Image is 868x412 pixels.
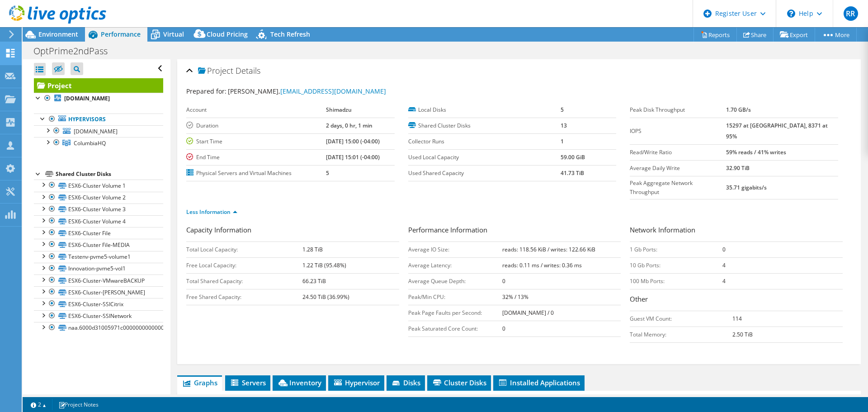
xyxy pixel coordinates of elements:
[74,128,118,135] span: [DOMAIN_NAME]
[74,139,106,147] span: ColumbiaHQ
[502,309,554,317] b: [DOMAIN_NAME] / 0
[630,242,722,257] td: 1 Gb Ports:
[787,9,795,18] svg: \n
[773,28,815,42] a: Export
[34,286,163,298] a: ESX6-Cluster-[PERSON_NAME]
[64,95,110,102] b: [DOMAIN_NAME]
[52,399,105,410] a: Project Notes
[432,378,486,387] span: Cluster Disks
[186,121,326,130] label: Duration
[186,289,302,305] td: Free Shared Capacity:
[561,122,567,129] b: 13
[408,289,502,305] td: Peak/Min CPU:
[408,305,502,321] td: Peak Page Faults per Second:
[34,78,163,93] a: Project
[34,251,163,263] a: Testenv-pvme5-volume1
[186,87,226,95] label: Prepared for:
[726,184,767,191] b: 35.71 gigabits/s
[815,28,857,42] a: More
[630,294,843,306] h3: Other
[302,293,349,301] b: 24.50 TiB (36.99%)
[408,137,561,146] label: Collector Runs
[722,277,726,285] b: 4
[228,87,386,95] span: [PERSON_NAME],
[630,311,732,327] td: Guest VM Count:
[270,30,310,38] span: Tech Refresh
[302,246,323,253] b: 1.28 TiB
[56,169,163,180] div: Shared Cluster Disks
[34,137,163,149] a: ColumbiaHQ
[326,169,329,177] b: 5
[186,208,237,216] a: Less Information
[722,246,726,253] b: 0
[408,169,561,178] label: Used Shared Capacity
[561,106,564,114] b: 5
[326,153,380,161] b: [DATE] 15:01 (-04:00)
[326,137,380,145] b: [DATE] 15:00 (-04:00)
[844,6,858,21] span: RR
[34,93,163,104] a: [DOMAIN_NAME]
[34,227,163,239] a: ESX6-Cluster File
[630,164,726,173] label: Average Daily Write
[186,242,302,257] td: Total Local Capacity:
[502,277,505,285] b: 0
[408,153,561,162] label: Used Local Capacity
[186,153,326,162] label: End Time
[732,331,753,338] b: 2.50 TiB
[502,246,595,253] b: reads: 118.56 KiB / writes: 122.66 KiB
[693,28,737,42] a: Reports
[236,65,260,76] span: Details
[630,257,722,273] td: 10 Gb Ports:
[230,378,266,387] span: Servers
[186,225,399,237] h3: Capacity Information
[630,179,726,197] label: Peak Aggregate Network Throughput
[186,273,302,289] td: Total Shared Capacity:
[34,192,163,204] a: ESX6-Cluster Volume 2
[408,121,561,130] label: Shared Cluster Disks
[561,169,584,177] b: 41.73 TiB
[38,30,78,38] span: Environment
[277,378,321,387] span: Inventory
[408,225,621,237] h3: Performance Information
[34,114,163,125] a: Hypervisors
[502,325,505,332] b: 0
[280,87,386,95] a: [EMAIL_ADDRESS][DOMAIN_NAME]
[186,169,326,178] label: Physical Servers and Virtual Machines
[34,125,163,137] a: [DOMAIN_NAME]
[726,106,751,114] b: 1.70 GB/s
[561,153,585,161] b: 59.00 GiB
[502,293,528,301] b: 32% / 13%
[207,30,248,38] span: Cloud Pricing
[29,46,122,56] h1: OptPrime2ndPass
[333,378,380,387] span: Hypervisor
[726,148,786,156] b: 59% reads / 41% writes
[408,105,561,114] label: Local Disks
[408,321,502,336] td: Peak Saturated Core Count:
[630,105,726,114] label: Peak Disk Throughput
[163,30,184,38] span: Virtual
[561,137,564,145] b: 1
[302,261,346,269] b: 1.22 TiB (95.48%)
[726,164,750,172] b: 32.90 TiB
[630,127,726,136] label: IOPS
[391,378,420,387] span: Disks
[186,105,326,114] label: Account
[630,148,726,157] label: Read/Write Ratio
[408,242,502,257] td: Average IO Size:
[326,122,373,129] b: 2 days, 0 hr, 1 min
[326,106,352,114] b: Shimadzu
[408,273,502,289] td: Average Queue Depth:
[182,378,217,387] span: Graphs
[34,322,163,334] a: naa.6000d31005971c00000000000000001e
[198,66,233,76] span: Project
[722,261,726,269] b: 4
[34,310,163,322] a: ESX6-Cluster-SSINetwork
[630,327,732,342] td: Total Memory:
[34,204,163,215] a: ESX6-Cluster Volume 3
[630,273,722,289] td: 100 Mb Ports:
[34,298,163,310] a: ESX6-Cluster-SSICitrix
[502,261,582,269] b: reads: 0.11 ms / writes: 0.36 ms
[186,137,326,146] label: Start Time
[498,378,580,387] span: Installed Applications
[24,399,52,410] a: 2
